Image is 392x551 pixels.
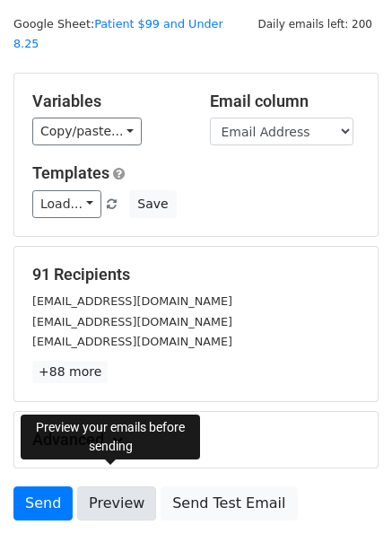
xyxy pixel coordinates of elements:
[13,17,223,51] small: Google Sheet:
[251,14,379,34] span: Daily emails left: 200
[210,92,361,111] h5: Email column
[32,163,109,182] a: Templates
[21,415,200,459] div: Preview your emails before sending
[13,486,73,520] a: Send
[32,361,108,383] a: +88 more
[77,486,156,520] a: Preview
[32,335,232,348] small: [EMAIL_ADDRESS][DOMAIN_NAME]
[32,190,101,218] a: Load...
[161,486,297,520] a: Send Test Email
[32,92,183,111] h5: Variables
[13,17,223,51] a: Patient $99 and Under 8.25
[32,265,360,284] h5: 91 Recipients
[251,17,379,31] a: Daily emails left: 200
[129,190,176,218] button: Save
[302,465,392,551] iframe: Chat Widget
[32,294,232,308] small: [EMAIL_ADDRESS][DOMAIN_NAME]
[32,315,232,328] small: [EMAIL_ADDRESS][DOMAIN_NAME]
[32,118,142,145] a: Copy/paste...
